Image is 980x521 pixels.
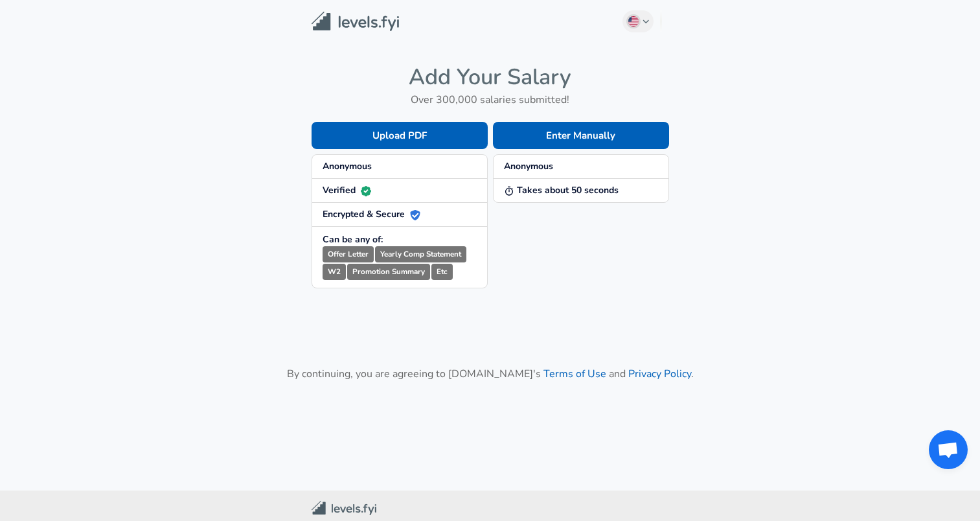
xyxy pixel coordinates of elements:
strong: Takes about 50 seconds [504,184,619,196]
small: Etc [431,264,453,280]
a: Terms of Use [543,367,606,381]
strong: Verified [323,184,371,196]
button: English (US) [622,10,654,32]
small: W2 [323,264,346,280]
strong: Anonymous [504,160,553,172]
strong: Encrypted & Secure [323,208,420,220]
button: Upload PDF [312,122,488,149]
img: English (US) [628,16,639,27]
h4: Add Your Salary [312,64,669,91]
button: Enter Manually [493,122,669,149]
small: Offer Letter [323,246,374,262]
strong: Anonymous [323,160,372,172]
a: Privacy Policy [628,367,691,381]
h6: Over 300,000 salaries submitted! [312,91,669,109]
small: Promotion Summary [347,264,430,280]
div: Open chat [929,430,968,469]
img: Levels.fyi [312,12,399,32]
strong: Can be any of: [323,233,383,246]
small: Yearly Comp Statement [375,246,466,262]
img: Levels.fyi Community [312,501,376,516]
